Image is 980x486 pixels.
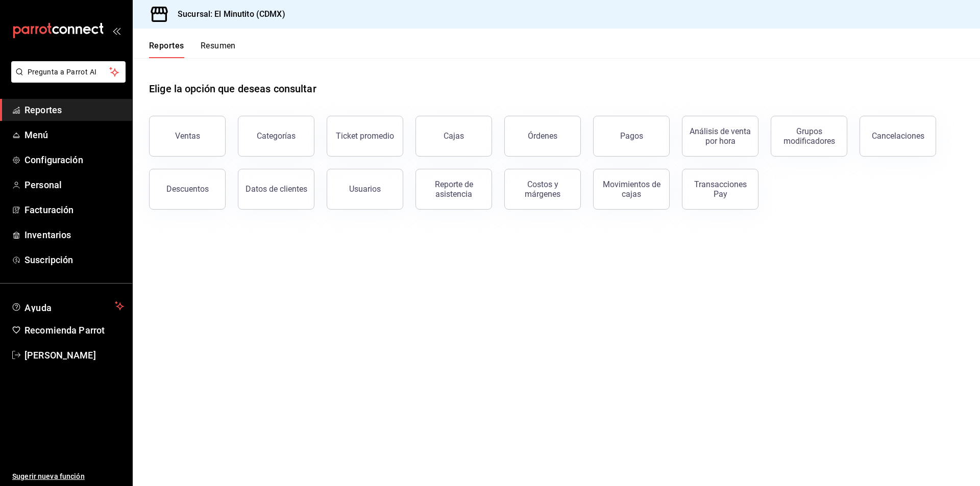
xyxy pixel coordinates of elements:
span: Ayuda [24,300,111,312]
button: Ventas [149,116,226,157]
div: Ventas [175,131,200,141]
div: Transacciones Pay [689,180,752,199]
div: Grupos modificadores [777,126,841,146]
span: Pregunta a Parrot AI [28,67,110,78]
button: Órdenes [504,116,581,157]
button: Ticket promedio [327,116,403,157]
button: Categorías [238,116,314,157]
button: Transacciones Pay [682,169,758,210]
div: Descuentos [166,184,209,194]
span: Facturación [24,203,124,217]
a: Pregunta a Parrot AI [7,74,126,85]
button: Costos y márgenes [504,169,581,210]
button: Movimientos de cajas [593,169,670,210]
button: Usuarios [327,169,403,210]
span: Suscripción [24,253,124,267]
button: Resumen [201,41,236,58]
div: Reporte de asistencia [422,180,485,199]
h1: Elige la opción que deseas consultar [149,81,316,96]
span: [PERSON_NAME] [24,348,124,362]
div: Categorías [257,131,296,141]
div: Cancelaciones [872,131,924,141]
button: Análisis de venta por hora [682,116,758,157]
button: open_drawer_menu [112,27,120,35]
button: Grupos modificadores [771,116,847,157]
a: Cajas [415,116,492,157]
div: Ticket promedio [336,131,394,141]
span: Configuración [24,153,124,167]
button: Pagos [593,116,670,157]
div: Costos y márgenes [511,180,574,199]
button: Pregunta a Parrot AI [11,61,126,83]
div: Movimientos de cajas [600,180,663,199]
div: Usuarios [349,184,381,194]
div: Datos de clientes [246,184,307,194]
span: Inventarios [24,228,124,242]
button: Datos de clientes [238,169,314,210]
button: Reporte de asistencia [415,169,492,210]
button: Descuentos [149,169,226,210]
div: navigation tabs [149,41,236,58]
span: Reportes [24,103,124,117]
span: Sugerir nueva función [12,471,124,482]
span: Recomienda Parrot [24,323,124,337]
div: Órdenes [528,131,557,141]
div: Análisis de venta por hora [689,126,752,146]
span: Personal [24,178,124,192]
h3: Sucursal: El Minutito (CDMX) [169,8,285,20]
div: Cajas [444,130,464,142]
span: Menú [24,128,124,142]
button: Reportes [149,41,184,58]
div: Pagos [620,131,643,141]
button: Cancelaciones [860,116,936,157]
